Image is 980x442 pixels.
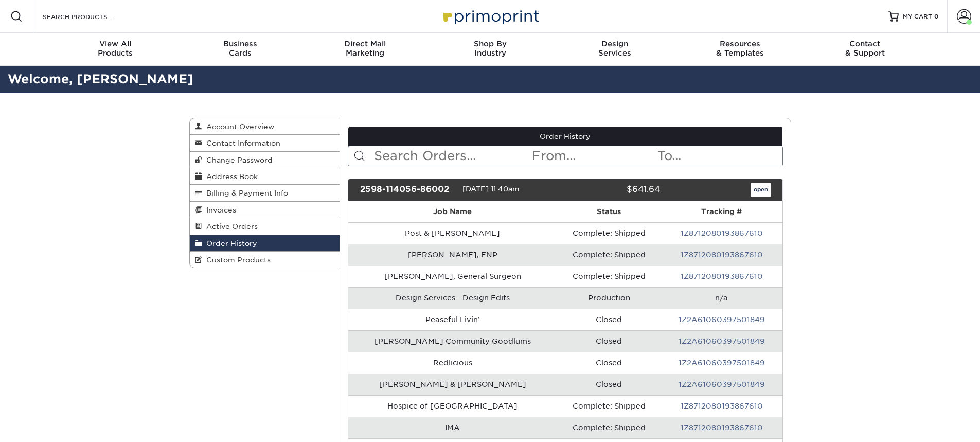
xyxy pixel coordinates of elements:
a: Custom Products [190,252,340,268]
span: Custom Products [202,256,271,264]
span: Invoices [202,206,236,214]
a: Direct MailMarketing [302,33,427,66]
input: To... [656,146,782,166]
a: Contact& Support [803,33,928,66]
span: Change Password [202,156,273,164]
a: 1Z8712080193867610 [681,423,763,432]
span: Account Overview [202,122,274,131]
span: MY CART [903,12,932,21]
td: Closed [557,330,661,352]
span: Direct Mail [302,39,427,48]
td: IMA [348,417,557,438]
td: [PERSON_NAME] & [PERSON_NAME] [348,374,557,395]
td: [PERSON_NAME], FNP [348,244,557,266]
td: Complete: Shipped [557,244,661,266]
a: Active Orders [190,218,340,235]
a: Change Password [190,152,340,168]
span: 0 [934,13,939,20]
td: Hospice of [GEOGRAPHIC_DATA] [348,395,557,417]
a: Invoices [190,202,340,218]
span: Order History [202,239,257,247]
span: Billing & Payment Info [202,189,288,197]
a: Resources& Templates [678,33,803,66]
a: Billing & Payment Info [190,185,340,201]
a: 1Z2A61060397501849 [679,315,765,324]
td: Closed [557,309,661,330]
div: Cards [177,39,302,58]
span: Contact [803,39,928,48]
a: Contact Information [190,135,340,151]
input: Search Orders... [373,146,531,166]
span: Resources [678,39,803,48]
td: Complete: Shipped [557,266,661,287]
a: 1Z2A61060397501849 [679,380,765,388]
span: Address Book [202,172,258,181]
td: [PERSON_NAME] Community Goodlums [348,330,557,352]
a: Order History [190,235,340,252]
td: Closed [557,374,661,395]
th: Job Name [348,201,557,222]
td: Peaseful Livin’ [348,309,557,330]
span: Business [177,39,302,48]
div: Services [553,39,678,58]
div: $641.64 [558,183,668,197]
th: Status [557,201,661,222]
td: Post & [PERSON_NAME] [348,222,557,244]
span: Active Orders [202,222,258,231]
a: View AllProducts [53,33,178,66]
a: Shop ByIndustry [427,33,553,66]
a: 1Z8712080193867610 [681,402,763,410]
input: From... [531,146,656,166]
span: Design [553,39,678,48]
img: Primoprint [439,5,542,27]
div: & Templates [678,39,803,58]
div: Marketing [302,39,427,58]
td: Production [557,287,661,309]
div: Industry [427,39,553,58]
a: 1Z2A61060397501849 [679,337,765,345]
td: Design Services - Design Edits [348,287,557,309]
a: 1Z8712080193867610 [681,251,763,259]
a: BusinessCards [177,33,302,66]
td: Complete: Shipped [557,417,661,438]
span: Contact Information [202,139,280,147]
a: open [751,183,771,197]
a: 1Z8712080193867610 [681,229,763,237]
td: n/a [661,287,782,309]
td: Complete: Shipped [557,222,661,244]
span: Shop By [427,39,553,48]
div: Products [53,39,178,58]
td: Closed [557,352,661,374]
th: Tracking # [661,201,782,222]
a: DesignServices [553,33,678,66]
div: & Support [803,39,928,58]
div: 2598-114056-86002 [352,183,462,197]
td: [PERSON_NAME], General Surgeon [348,266,557,287]
td: Redlicious [348,352,557,374]
a: Order History [348,127,782,146]
span: [DATE] 11:40am [462,185,520,193]
a: 1Z2A61060397501849 [679,359,765,367]
input: SEARCH PRODUCTS..... [42,10,142,23]
span: View All [53,39,178,48]
a: Address Book [190,168,340,185]
a: 1Z8712080193867610 [681,272,763,280]
td: Complete: Shipped [557,395,661,417]
a: Account Overview [190,118,340,135]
